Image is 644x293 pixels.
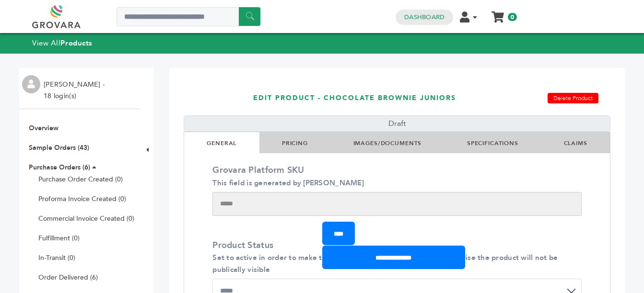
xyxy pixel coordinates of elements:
[212,178,363,188] small: This field is generated by [PERSON_NAME]
[38,175,123,184] a: Purchase Order Created (0)
[32,38,93,48] a: View AllProducts
[29,163,90,172] a: Purchase Orders (6)
[207,139,236,147] a: GENERAL
[60,38,92,48] strong: Products
[253,80,467,115] h1: EDIT PRODUCT - Chocolate Brownie Juniors
[548,93,598,103] a: Delete Product
[38,214,134,223] a: Commercial Invoice Created (0)
[404,13,445,22] a: Dashboard
[29,143,89,152] a: Sample Orders (43)
[38,253,75,262] a: In-Transit (0)
[184,115,610,132] div: Draft
[212,164,576,188] label: Grovara Platform SKU
[22,75,40,93] img: profile.png
[29,124,59,133] a: Overview
[282,139,308,147] a: PRICING
[467,139,518,147] a: SPECIFICATIONS
[38,194,126,203] a: Proforma Invoice Created (0)
[508,13,517,21] span: 0
[44,79,107,102] li: [PERSON_NAME] - 18 login(s)
[117,7,260,26] input: Search a product or brand...
[212,239,576,276] label: Product Status
[38,273,98,282] a: Order Delivered (6)
[38,234,80,243] a: Fulfillment (0)
[564,139,587,147] a: CLAIMS
[353,139,422,147] a: IMAGES/DOCUMENTS
[212,253,558,274] small: Set to active in order to make this product searchable to buyers, otherwise the product will not ...
[492,9,503,19] a: My Cart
